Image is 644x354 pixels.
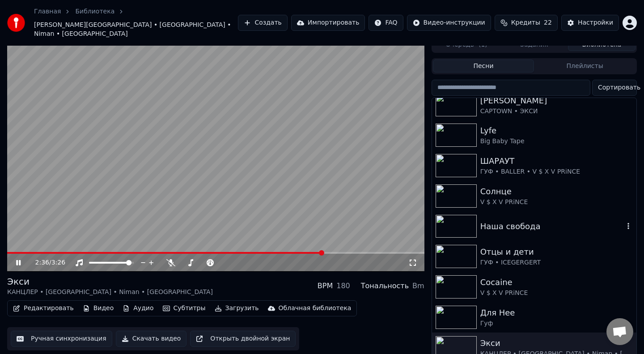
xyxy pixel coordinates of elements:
div: Настройки [578,18,613,27]
span: Кредиты [511,18,540,27]
button: Субтитры [159,302,209,315]
div: ШАРАУТ [480,155,633,167]
span: 22 [544,18,552,27]
div: ГУФ • BALLER • V $ X V PRiNCE [480,167,633,176]
div: BPM [318,281,333,291]
div: Для Нее [480,307,633,319]
div: Гуф [480,319,633,328]
div: Bm [412,281,424,291]
div: Облачная библиотека [279,304,352,313]
button: Импортировать [291,15,365,31]
button: Аудио [119,302,157,315]
button: Ручная синхронизация [11,331,112,347]
span: 2:36 [35,258,49,267]
div: КАНЦЛЕР • [GEOGRAPHIC_DATA] • Niman • [GEOGRAPHIC_DATA] [7,288,213,297]
div: Экси [7,275,213,288]
div: [PERSON_NAME] [480,94,633,107]
span: Сортировать [598,83,640,92]
div: Экси [480,337,633,350]
button: Создать [238,15,287,31]
span: 3:26 [51,258,65,267]
button: Настройки [561,15,619,31]
button: Плейлисты [534,60,636,73]
div: Отцы и дети [480,246,633,258]
button: Редактировать [9,302,77,315]
button: Кредиты22 [495,15,558,31]
a: Библиотека [75,7,114,16]
button: Песни [433,60,534,73]
div: Big Baby Tape [480,137,633,146]
div: / [35,258,57,267]
button: Скачать видео [116,331,187,347]
a: Главная [34,7,61,16]
div: V $ X V PRiNCE [480,198,633,207]
button: FAQ [369,15,403,31]
button: Открыть двойной экран [190,331,296,347]
div: ГУФ • ICEGERGERT [480,258,633,267]
div: Тональность [361,281,409,291]
div: Открытый чат [606,318,633,345]
div: Солнце [480,185,633,198]
div: CAPTOWN • ЭКСИ [480,107,633,116]
nav: breadcrumb [34,7,238,38]
div: Наша свобода [480,220,624,233]
button: Видео [79,302,118,315]
div: V $ X V PRiNCE [480,289,633,298]
button: Видео-инструкции [407,15,491,31]
button: Загрузить [211,302,263,315]
div: 180 [336,281,350,291]
div: Lyfe [480,124,633,137]
div: Cocaine [480,276,633,289]
span: [PERSON_NAME][GEOGRAPHIC_DATA] • [GEOGRAPHIC_DATA] • Niman • [GEOGRAPHIC_DATA] [34,21,238,38]
img: youka [7,14,25,32]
